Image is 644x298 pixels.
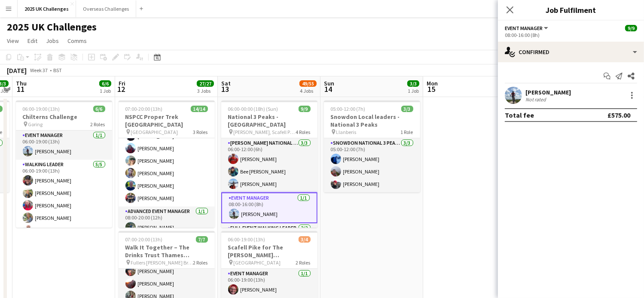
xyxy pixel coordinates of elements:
[131,259,193,266] span: Fullers [PERSON_NAME] Brewery, [GEOGRAPHIC_DATA]
[407,80,419,87] span: 3/3
[324,79,334,87] span: Sun
[300,88,316,94] div: 4 Jobs
[67,37,87,45] span: Comms
[125,106,163,112] span: 07:00-20:00 (13h)
[100,88,111,94] div: 1 Job
[625,25,637,31] span: 9/9
[221,192,317,223] app-card-role: Event Manager1/108:00-16:00 (8h)[PERSON_NAME]
[119,243,215,259] h3: Walk It Together – The Drinks Trust Thames Footpath Challenge
[16,131,112,160] app-card-role: Event Manager1/106:00-19:00 (13h)[PERSON_NAME]
[498,4,644,15] h3: Job Fulfilment
[193,129,208,135] span: 3 Roles
[525,88,571,96] div: [PERSON_NAME]
[125,236,163,243] span: 07:00-20:00 (13h)
[221,100,317,228] app-job-card: 06:00-00:00 (18h) (Sun)9/9National 3 Peaks - [GEOGRAPHIC_DATA] [PERSON_NAME], Scafell Pike and Sn...
[99,80,111,87] span: 6/6
[221,113,317,128] h3: National 3 Peaks - [GEOGRAPHIC_DATA]
[7,66,27,75] div: [DATE]
[525,96,548,103] div: Not rated
[221,223,317,268] app-card-role: Full Event Walking Leader2/2
[408,88,419,94] div: 1 Job
[296,259,311,266] span: 2 Roles
[117,84,125,94] span: 12
[221,79,231,87] span: Sat
[16,160,112,239] app-card-role: Walking Leader5/506:00-19:00 (13h)[PERSON_NAME][PERSON_NAME][PERSON_NAME][PERSON_NAME][PERSON_NAME]
[93,106,105,112] span: 6/6
[16,79,27,87] span: Thu
[119,207,215,236] app-card-role: Advanced Event Manager1/108:00-20:00 (12h)[PERSON_NAME]
[64,35,90,46] a: Comms
[324,138,420,192] app-card-role: Snowdon National 3 Peaks Walking Leader3/305:00-12:00 (7h)[PERSON_NAME][PERSON_NAME][PERSON_NAME]
[299,236,311,243] span: 3/4
[498,42,644,62] div: Confirmed
[607,111,630,119] div: £575.00
[505,25,543,31] span: Event Manager
[16,100,112,228] app-job-card: 06:00-19:00 (13h)6/6Chilterns Challenge Goring2 RolesEvent Manager1/106:00-19:00 (13h)[PERSON_NAM...
[193,259,208,266] span: 2 Roles
[119,79,125,87] span: Fri
[196,236,208,243] span: 7/7
[119,113,215,128] h3: NSPCC Proper Trek [GEOGRAPHIC_DATA]
[505,32,637,38] div: 08:00-16:00 (8h)
[505,111,534,119] div: Total fee
[24,35,41,46] a: Edit
[331,106,366,112] span: 05:00-12:00 (7h)
[15,84,27,94] span: 11
[401,129,413,135] span: 1 Role
[336,129,357,135] span: Llanberis
[7,37,19,45] span: View
[427,79,438,87] span: Mon
[131,129,178,135] span: [GEOGRAPHIC_DATA]
[220,84,231,94] span: 13
[197,88,214,94] div: 3 Jobs
[221,243,317,259] h3: Scafell Pike for The [PERSON_NAME] [PERSON_NAME] Trust
[43,35,62,46] a: Jobs
[324,100,420,192] app-job-card: 05:00-12:00 (7h)3/3Snowdon Local leaders - National 3 Peaks Llanberis1 RoleSnowdon National 3 Pea...
[3,35,22,46] a: View
[234,129,296,135] span: [PERSON_NAME], Scafell Pike and Snowdon
[425,84,438,94] span: 15
[221,269,317,298] app-card-role: Event Manager1/106:00-19:00 (13h)[PERSON_NAME]
[119,100,215,228] app-job-card: 07:00-20:00 (13h)14/14NSPCC Proper Trek [GEOGRAPHIC_DATA] [GEOGRAPHIC_DATA]3 Roles[PERSON_NAME][P...
[299,106,311,112] span: 9/9
[23,106,60,112] span: 06:00-19:00 (13h)
[234,259,281,266] span: [GEOGRAPHIC_DATA]
[7,21,97,33] h1: 2025 UK Challenges
[324,113,420,128] h3: Snowdon Local leaders - National 3 Peaks
[46,37,59,45] span: Jobs
[401,106,413,112] span: 3/3
[18,0,76,17] button: 2025 UK Challenges
[91,121,105,128] span: 2 Roles
[197,80,214,87] span: 27/27
[28,67,50,73] span: Week 37
[228,236,266,243] span: 06:00-19:00 (13h)
[76,0,136,17] button: Overseas Challenges
[299,80,317,87] span: 49/55
[53,67,62,73] div: BST
[191,106,208,112] span: 14/14
[27,37,37,45] span: Edit
[323,84,334,94] span: 14
[221,138,317,192] app-card-role: [PERSON_NAME] National 3 Peaks Walking Leader3/306:00-12:00 (6h)[PERSON_NAME]Bee [PERSON_NAME][PE...
[505,25,549,31] button: Event Manager
[228,106,278,112] span: 06:00-00:00 (18h) (Sun)
[28,121,43,128] span: Goring
[16,113,112,121] h3: Chilterns Challenge
[296,129,311,135] span: 4 Roles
